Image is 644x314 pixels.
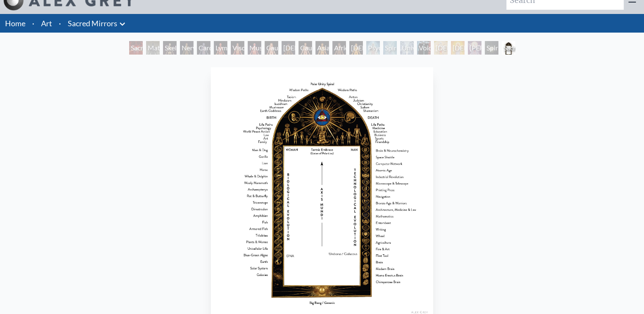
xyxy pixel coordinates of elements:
div: Caucasian Woman [265,41,278,55]
div: Material World [146,41,160,55]
div: Muscle System [248,41,261,55]
div: Caucasian Man [299,41,312,55]
div: [DEMOGRAPHIC_DATA] Woman [349,41,363,55]
div: [DEMOGRAPHIC_DATA] [434,41,448,55]
div: Cardiovascular System [197,41,210,55]
div: Sacred Mirrors Room, [GEOGRAPHIC_DATA] [129,41,143,55]
div: [DEMOGRAPHIC_DATA] [451,41,464,55]
div: Viscera [231,41,244,55]
a: Art [41,17,52,29]
div: Spiritual Energy System [383,41,397,55]
div: Lymphatic System [214,41,227,55]
a: Sacred Mirrors [68,17,117,29]
div: Universal Mind Lattice [400,41,414,55]
div: African Man [332,41,346,55]
li: · [55,14,64,33]
div: Spiritual World [485,41,498,55]
div: Nervous System [180,41,193,55]
li: · [29,14,38,33]
div: Void Clear Light [417,41,431,55]
a: Home [5,19,25,28]
div: Sacred Mirrors Frame [502,41,515,55]
div: Psychic Energy System [366,41,380,55]
div: Skeletal System [163,41,177,55]
div: Asian Man [315,41,329,55]
div: [DEMOGRAPHIC_DATA] Woman [282,41,295,55]
div: [PERSON_NAME] [468,41,481,55]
